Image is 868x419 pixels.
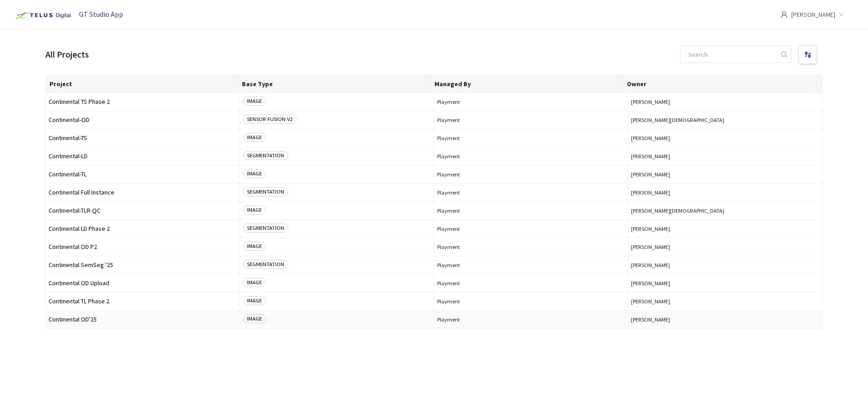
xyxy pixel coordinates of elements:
[243,224,288,233] span: SEGMENTATION
[49,244,237,250] span: Continental OD P2
[49,98,237,105] span: Continental TS Phase 2
[437,207,626,214] span: Playment
[49,298,237,305] span: Continental TL Phase 2
[243,133,266,142] span: IMAGE
[437,153,626,160] span: Playment
[243,169,266,178] span: IMAGE
[437,244,626,250] span: Playment
[631,225,819,232] button: [PERSON_NAME]
[243,260,288,269] span: SEGMENTATION
[437,280,626,287] span: Playment
[631,189,819,196] button: [PERSON_NAME]
[437,262,626,268] span: Playment
[437,135,626,141] span: Playment
[49,280,237,287] span: Continental OD Upload
[683,46,779,63] input: Search
[243,97,266,106] span: IMAGE
[49,171,237,178] span: Continental-TL
[437,171,626,178] span: Playment
[631,316,819,323] button: [PERSON_NAME]
[631,98,819,105] button: [PERSON_NAME]
[431,75,623,93] th: Managed By
[46,75,238,93] th: Project
[243,314,266,323] span: IMAGE
[243,205,266,214] span: IMAGE
[437,298,626,305] span: Playment
[631,207,819,214] button: [PERSON_NAME][DEMOGRAPHIC_DATA]
[243,187,288,196] span: SEGMENTATION
[437,316,626,323] span: Playment
[437,98,626,105] span: Playment
[49,316,237,323] span: Continental OD'25
[437,117,626,123] span: Playment
[437,225,626,232] span: Playment
[780,11,788,18] span: user
[631,171,819,178] button: [PERSON_NAME]
[631,135,819,141] button: [PERSON_NAME]
[437,189,626,196] span: Playment
[631,262,819,268] button: [PERSON_NAME]
[49,189,237,196] span: Continental Full Instance
[623,75,816,93] th: Owner
[238,75,431,93] th: Base Type
[839,12,843,17] span: down
[631,117,819,123] button: [PERSON_NAME][DEMOGRAPHIC_DATA]
[49,135,237,141] span: Continental-TS
[49,225,237,232] span: Continental LD Phase 2
[243,278,266,287] span: IMAGE
[631,244,819,250] button: [PERSON_NAME]
[45,48,89,61] div: All Projects
[631,298,819,305] button: [PERSON_NAME]
[79,10,123,19] span: GT Studio App
[631,280,819,287] button: [PERSON_NAME]
[49,207,237,214] span: Continental-TLR-QC
[49,153,237,160] span: Continental-LD
[631,153,819,160] button: [PERSON_NAME]
[49,262,237,268] span: Continental SemSeg '25
[11,8,74,23] img: Telus
[243,115,296,124] span: SENSOR FUSION V2
[243,296,266,305] span: IMAGE
[243,242,266,251] span: IMAGE
[243,151,288,160] span: SEGMENTATION
[49,117,237,123] span: Continental-OD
